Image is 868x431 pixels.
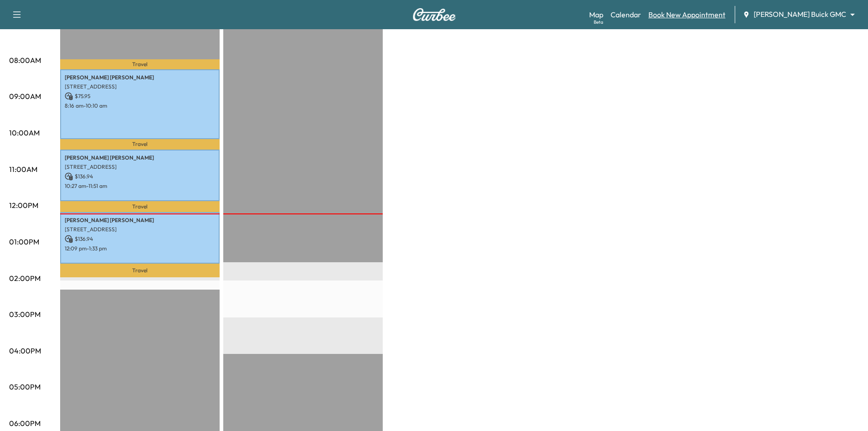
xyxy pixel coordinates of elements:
[65,92,215,100] p: $ 75.95
[65,74,215,81] p: [PERSON_NAME] [PERSON_NAME]
[65,226,215,233] p: [STREET_ADDRESS]
[9,309,41,320] p: 03:00PM
[60,59,220,69] p: Travel
[754,9,846,20] span: [PERSON_NAME] Buick GMC
[65,235,215,243] p: $ 136.94
[9,236,39,247] p: 01:00PM
[65,245,215,252] p: 12:09 pm - 1:33 pm
[65,154,215,161] p: [PERSON_NAME] [PERSON_NAME]
[412,8,456,21] img: Curbee Logo
[9,200,38,211] p: 12:00PM
[9,127,40,138] p: 10:00AM
[9,91,41,102] p: 09:00AM
[65,83,215,90] p: [STREET_ADDRESS]
[594,19,603,26] div: Beta
[9,164,37,175] p: 11:00AM
[60,264,220,277] p: Travel
[9,381,41,392] p: 05:00PM
[65,217,215,224] p: [PERSON_NAME] [PERSON_NAME]
[65,172,215,181] p: $ 136.94
[611,9,641,20] a: Calendar
[9,418,41,429] p: 06:00PM
[60,201,220,212] p: Travel
[65,102,215,109] p: 8:16 am - 10:10 am
[648,9,725,20] a: Book New Appointment
[9,345,41,356] p: 04:00PM
[9,55,41,66] p: 08:00AM
[60,139,220,150] p: Travel
[65,163,215,171] p: [STREET_ADDRESS]
[65,182,215,190] p: 10:27 am - 11:51 am
[9,273,41,284] p: 02:00PM
[589,9,603,20] a: MapBeta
